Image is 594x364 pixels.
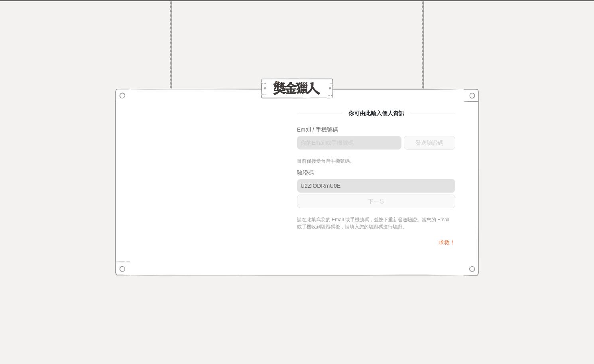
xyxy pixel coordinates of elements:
span: 你可由此輸入個人資訊 [342,110,410,116]
div: 驗證碼 [297,169,455,177]
div: Email / 手機號碼 [297,126,455,134]
input: 請輸入驗證碼 [297,179,455,193]
span: 目前僅接受台灣手機號碼。 [297,158,354,164]
span: 請在此填寫您的 Email 或手機號碼，並按下重新發送驗證。當您的 Email 或手機收到驗證碼後，請填入您的驗證碼進行驗證。 [297,217,449,230]
a: 求救！ [439,239,455,246]
button: 發送驗證碼 [404,136,455,150]
input: 你的Email或手機號碼 [297,136,401,150]
button: 下一步 [297,195,455,208]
